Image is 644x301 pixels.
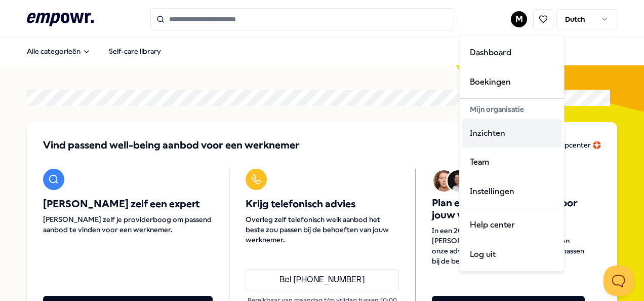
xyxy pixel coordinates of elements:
a: Dashboard [462,38,562,67]
a: Team [462,147,562,177]
div: Mijn organisatie [462,101,562,118]
a: Instellingen [462,177,562,206]
a: Help center [462,210,562,240]
div: Log uit [462,240,562,269]
a: Boekingen [462,67,562,97]
a: Inzichten [462,119,562,148]
div: M [459,35,565,272]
